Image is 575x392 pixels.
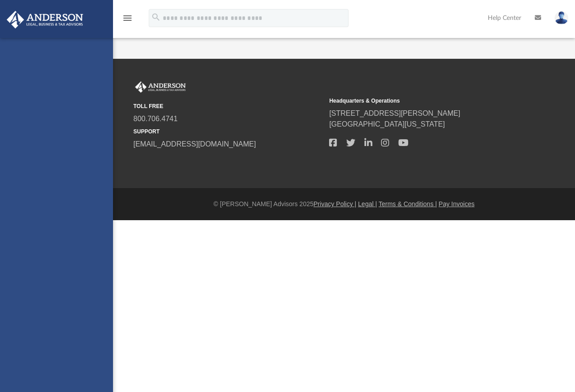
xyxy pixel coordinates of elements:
small: Headquarters & Operations [329,97,518,105]
a: Pay Invoices [438,200,474,208]
i: search [151,12,161,22]
a: 800.706.4741 [133,115,178,123]
img: Anderson Advisors Platinum Portal [133,81,188,93]
small: SUPPORT [133,128,323,136]
a: [STREET_ADDRESS][PERSON_NAME] [329,109,460,117]
img: Anderson Advisors Platinum Portal [4,11,86,28]
a: Terms & Conditions | [379,200,437,208]
a: Legal | [358,200,377,208]
a: Privacy Policy | [314,200,357,208]
a: menu [122,17,133,24]
a: [GEOGRAPHIC_DATA][US_STATE] [329,120,445,128]
div: © [PERSON_NAME] Advisors 2025 [113,199,575,209]
img: User Pic [555,11,568,24]
small: TOLL FREE [133,102,323,110]
i: menu [122,13,133,24]
a: [EMAIL_ADDRESS][DOMAIN_NAME] [133,140,256,148]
